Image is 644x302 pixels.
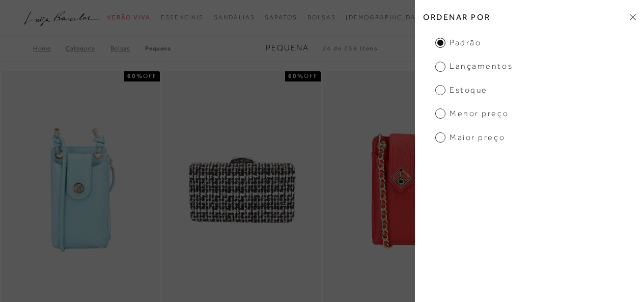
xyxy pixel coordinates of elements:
span: Pequena [266,43,309,52]
span: OFF [304,72,318,79]
a: Home [33,45,66,52]
span: Menor preço [435,108,509,119]
a: categoryNavScreenReaderText [214,8,255,27]
span: Bolsas [307,14,336,21]
span: Sandálias [214,14,255,21]
span: Estoque [435,85,488,96]
a: Bolsas [110,45,146,52]
span: Verão Viva [107,14,151,21]
a: categoryNavScreenReaderText [161,8,204,27]
span: Sapatos [265,14,297,21]
span: Padrão [435,37,481,48]
span: [DEMOGRAPHIC_DATA] [346,14,428,21]
span: OFF [143,72,157,79]
a: categoryNavScreenReaderText [265,8,297,27]
a: noSubCategoriesText [346,8,428,27]
h2: Ordenar por [415,5,644,29]
a: Categoria [66,45,110,52]
span: Lançamentos [435,61,513,72]
strong: 60% [288,72,304,79]
span: Maior preço [435,132,505,143]
a: categoryNavScreenReaderText [107,8,151,27]
span: 24 de 258 itens [323,45,379,52]
a: categoryNavScreenReaderText [307,8,336,27]
a: Pequena [145,45,171,52]
strong: 60% [127,72,143,79]
span: Essenciais [161,14,204,21]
